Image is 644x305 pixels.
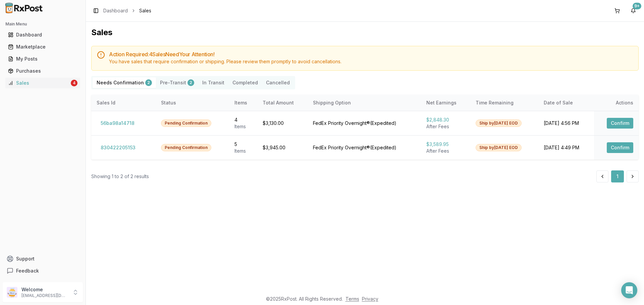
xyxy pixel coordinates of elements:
[8,68,77,74] div: Purchases
[3,253,83,265] button: Support
[544,144,589,151] div: [DATE] 4:49 PM
[3,265,83,277] button: Feedback
[607,142,633,153] button: Confirm
[109,58,633,65] div: You have sales that require confirmation or shipping. Please review them promptly to avoid cancel...
[234,123,252,130] div: Item s
[91,27,639,38] h1: Sales
[345,296,359,302] a: Terms
[308,95,421,111] th: Shipping Option
[8,56,77,62] div: My Posts
[313,144,416,151] div: FedEx Priority Overnight® ( Expedited )
[313,120,416,127] div: FedEx Priority Overnight® ( Expedited )
[5,65,80,77] a: Purchases
[139,7,151,14] span: Sales
[21,286,68,293] p: Welcome
[611,170,624,182] button: 1
[5,29,80,41] a: Dashboard
[161,144,211,151] div: Pending Confirmation
[156,95,229,111] th: Status
[97,142,140,153] button: 830422205153
[91,95,156,111] th: Sales Id
[263,120,302,127] div: $3,130.00
[228,77,262,88] button: Completed
[16,268,39,274] span: Feedback
[470,95,538,111] th: Time Remaining
[156,77,198,88] button: Pre-Transit
[3,54,83,64] button: My Posts
[3,42,83,52] button: Marketplace
[5,77,80,89] a: Sales4
[3,29,83,40] button: Dashboard
[5,21,80,27] h2: Main Menu
[234,117,252,123] div: 4
[426,123,465,130] div: After Fees
[426,148,465,154] div: After Fees
[633,3,641,9] div: 9+
[3,66,83,76] button: Purchases
[476,144,522,151] div: Ship by [DATE] EOD
[426,141,465,148] div: $3,589.95
[161,120,211,127] div: Pending Confirmation
[421,95,470,111] th: Net Earnings
[362,296,378,302] a: Privacy
[5,53,80,65] a: My Posts
[607,118,633,129] button: Confirm
[257,95,308,111] th: Total Amount
[262,77,294,88] button: Cancelled
[103,7,151,14] nav: breadcrumb
[8,44,77,50] div: Marketplace
[187,79,194,86] div: 2
[234,141,252,148] div: 5
[109,52,633,57] h5: Action Required: 4 Sale s Need Your Attention!
[21,293,68,298] p: [EMAIL_ADDRESS][DOMAIN_NAME]
[145,79,152,86] div: 2
[426,117,465,123] div: $2,848.30
[7,287,17,298] img: User avatar
[8,31,77,38] div: Dashboard
[229,95,257,111] th: Items
[476,120,522,127] div: Ship by [DATE] EOD
[234,148,252,154] div: Item s
[8,80,69,86] div: Sales
[594,95,639,111] th: Actions
[103,7,128,14] a: Dashboard
[198,77,228,88] button: In Transit
[93,77,156,88] button: Needs Confirmation
[538,95,594,111] th: Date of Sale
[263,144,302,151] div: $3,945.00
[3,78,83,88] button: Sales4
[544,120,589,127] div: [DATE] 4:56 PM
[628,5,639,16] button: 9+
[71,80,77,86] div: 4
[621,282,637,298] div: Open Intercom Messenger
[5,41,80,53] a: Marketplace
[3,3,46,13] img: RxPost Logo
[91,173,149,180] div: Showing 1 to 2 of 2 results
[97,118,139,129] button: 56ba98a14718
